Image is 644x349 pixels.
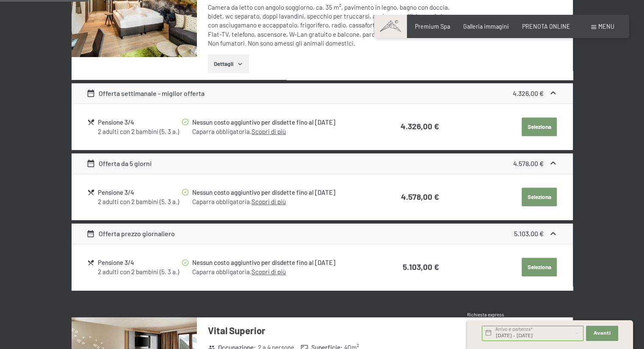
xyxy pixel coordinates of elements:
[86,158,152,169] div: Offerta da 5 giorni
[192,258,368,267] div: Nessun costo aggiuntivo per disdette fino al [DATE]
[415,23,450,30] a: Premium Spa
[513,159,544,167] strong: 4.578,00 €
[514,229,544,237] strong: 5.103,00 €
[252,198,286,205] a: Scopri di più
[192,117,368,127] div: Nessun costo aggiuntivo per disdette fino al [DATE]
[598,23,614,30] span: Menu
[467,312,504,317] span: Richiesta express
[98,127,180,136] div: 2 adulti con 2 bambini (5, 3 a.)
[208,55,249,73] button: Dettagli
[522,117,557,136] button: Seleziona
[192,267,368,276] div: Caparra obbligatoria.
[522,188,557,206] button: Seleziona
[192,197,368,206] div: Caparra obbligatoria.
[208,324,460,337] h3: Vital Superior
[98,117,180,127] div: Pensione 3/4
[98,188,180,197] div: Pensione 3/4
[192,127,368,136] div: Caparra obbligatoria.
[463,23,509,30] a: Galleria immagini
[98,258,180,267] div: Pensione 3/4
[72,224,573,244] div: Offerta prezzo giornaliero5.103,00 €
[208,3,460,48] div: Camera da letto con angolo soggiorno, ca. 35 m², pavimento in legno, bagno con doccia, bidet, wc ...
[401,121,439,131] strong: 4.326,00 €
[586,326,618,341] button: Avanti
[86,229,175,239] div: Offerta prezzo giornaliero
[403,262,439,272] strong: 5.103,00 €
[252,128,286,135] a: Scopri di più
[72,153,573,174] div: Offerta da 5 giorni4.578,00 €
[86,88,205,98] div: Offerta settimanale - miglior offerta
[192,188,368,197] div: Nessun costo aggiuntivo per disdette fino al [DATE]
[513,89,544,97] strong: 4.326,00 €
[522,23,570,30] a: PRENOTA ONLINE
[72,83,573,104] div: Offerta settimanale - miglior offerta4.326,00 €
[594,330,611,337] span: Avanti
[98,267,180,276] div: 2 adulti con 2 bambini (5, 3 a.)
[98,197,180,206] div: 2 adulti con 2 bambini (5, 3 a.)
[522,258,557,276] button: Seleziona
[252,268,286,275] a: Scopri di più
[401,192,439,202] strong: 4.578,00 €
